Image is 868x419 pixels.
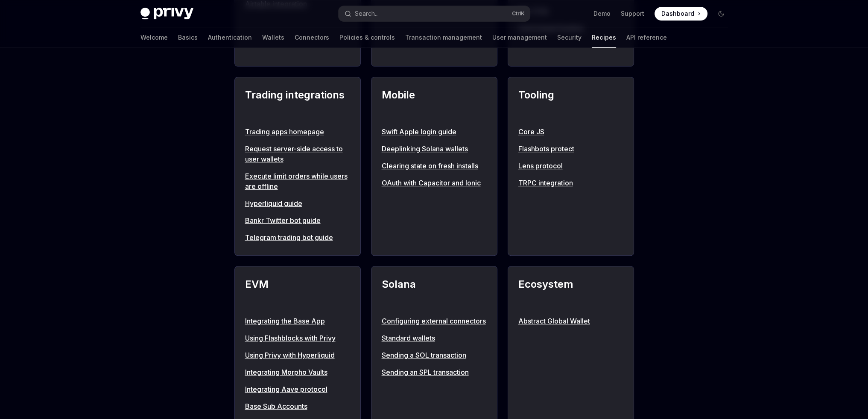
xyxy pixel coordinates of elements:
[355,9,379,19] div: Search...
[518,161,623,171] a: Lens protocol
[714,7,728,20] button: Toggle dark mode
[178,27,198,48] a: Basics
[518,127,623,137] a: Core JS
[557,27,582,48] a: Security
[382,316,487,326] a: Configuring external connectors
[382,350,487,360] a: Sending a SOL transaction
[245,384,350,394] a: Integrating Aave protocol
[245,350,350,360] a: Using Privy with Hyperliquid
[382,178,487,188] a: OAuth with Capacitor and Ionic
[382,144,487,154] a: Deeplinking Solana wallets
[339,27,395,48] a: Policies & controls
[295,27,329,48] a: Connectors
[245,367,350,377] a: Integrating Morpho Vaults
[208,27,252,48] a: Authentication
[245,198,350,208] a: Hyperliquid guide
[245,127,350,137] a: Trading apps homepage
[382,277,487,307] h2: Solana
[382,161,487,171] a: Clearing state on fresh installs
[245,87,350,118] h2: Trading integrations
[382,127,487,137] a: Swift Apple login guide
[593,9,611,18] a: Demo
[382,367,487,377] a: Sending an SPL transaction
[655,7,707,20] a: Dashboard
[245,232,350,243] a: Telegram trading bot guide
[621,9,644,18] a: Support
[518,144,623,154] a: Flashbots protect
[518,316,623,326] a: Abstract Global Wallet
[140,27,168,48] a: Welcome
[518,178,623,188] a: TRPC integration
[382,87,487,118] h2: Mobile
[626,27,667,48] a: API reference
[405,27,482,48] a: Transaction management
[245,171,350,191] a: Execute limit orders while users are offline
[245,401,350,411] a: Base Sub Accounts
[245,144,350,164] a: Request server-side access to user wallets
[661,9,694,18] span: Dashboard
[245,277,350,307] h2: EVM
[518,277,623,307] h2: Ecosystem
[245,215,350,225] a: Bankr Twitter bot guide
[245,333,350,343] a: Using Flashblocks with Privy
[382,333,487,343] a: Standard wallets
[140,8,193,20] img: dark logo
[512,10,525,17] span: Ctrl K
[245,316,350,326] a: Integrating the Base App
[262,27,284,48] a: Wallets
[492,27,547,48] a: User management
[592,27,616,48] a: Recipes
[339,6,530,21] button: Search...CtrlK
[518,87,623,118] h2: Tooling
